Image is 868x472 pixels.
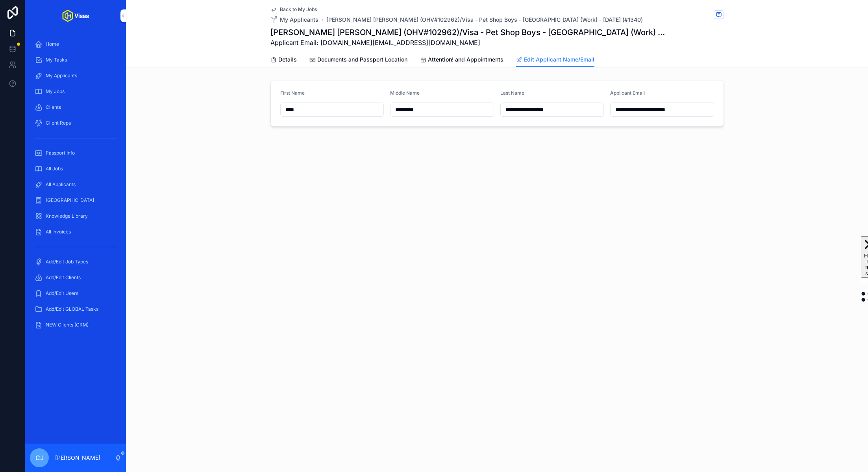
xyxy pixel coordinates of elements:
[46,41,59,47] span: Home
[46,166,63,172] span: All Jobs
[30,225,121,239] a: All Invoices
[46,120,71,126] span: Client Reps
[46,181,76,188] span: All Applicants
[46,104,61,110] span: Clients
[30,162,121,176] a: All Jobs
[317,56,407,63] span: Documents and Passport Location
[55,454,100,462] p: [PERSON_NAME]
[46,259,88,265] span: Add/Edit Job Types
[46,274,81,281] span: Add/Edit Clients
[30,271,121,285] a: Add/Edit Clients
[46,150,75,156] span: Passport Info
[46,88,65,95] span: My Jobs
[278,56,297,63] span: Details
[30,302,121,316] a: Add/Edit GLOBAL Tasks
[30,69,121,83] a: My Applicants
[46,322,89,328] span: NEW Clients (CRM)
[524,56,594,63] span: Edit Applicant Name/Email
[420,52,503,68] a: Attention! and Appointments
[326,16,643,24] a: [PERSON_NAME] [PERSON_NAME] (OHV#102962)/Visa - Pet Shop Boys - [GEOGRAPHIC_DATA] (Work) - [DATE]...
[30,255,121,269] a: Add/Edit Job Types
[46,197,94,203] span: [GEOGRAPHIC_DATA]
[280,16,318,24] span: My Applicants
[270,16,318,24] a: My Applicants
[280,90,305,96] span: First Name
[46,213,88,219] span: Knowledge Library
[30,116,121,130] a: Client Reps
[516,52,594,67] a: Edit Applicant Name/Email
[30,177,121,192] a: All Applicants
[30,100,121,114] a: Clients
[30,318,121,332] a: NEW Clients (CRM)
[30,209,121,223] a: Knowledge Library
[25,32,126,342] div: scrollable content
[30,193,121,207] a: [GEOGRAPHIC_DATA]
[30,286,121,300] a: Add/Edit Users
[428,56,503,63] span: Attention! and Appointments
[30,146,121,160] a: Passport Info
[62,9,89,22] img: App logo
[280,6,317,13] span: Back to My Jobs
[30,84,121,99] a: My Jobs
[270,38,665,47] span: Applicant Email: [DOMAIN_NAME][EMAIL_ADDRESS][DOMAIN_NAME]
[30,53,121,67] a: My Tasks
[35,453,44,463] span: CJ
[270,27,665,38] h1: [PERSON_NAME] [PERSON_NAME] (OHV#102962)/Visa - Pet Shop Boys - [GEOGRAPHIC_DATA] (Work) - [DATE]...
[309,52,407,68] a: Documents and Passport Location
[46,73,77,79] span: My Applicants
[46,306,98,312] span: Add/Edit GLOBAL Tasks
[270,6,317,13] a: Back to My Jobs
[46,57,67,63] span: My Tasks
[390,90,420,96] span: Middle Name
[46,290,78,297] span: Add/Edit Users
[610,90,645,96] span: Applicant Email
[500,90,524,96] span: Last Name
[270,52,297,68] a: Details
[30,37,121,51] a: Home
[46,229,71,235] span: All Invoices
